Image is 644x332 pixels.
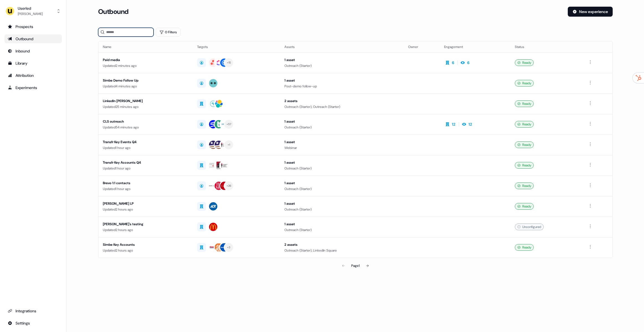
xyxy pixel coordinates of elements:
div: CLS outreach [103,119,189,124]
div: 1 asset [284,139,399,145]
th: Status [510,41,582,52]
div: 2 assets [284,242,399,247]
div: Updated 2 hours ago [103,207,189,212]
div: + 1 [228,142,230,147]
div: Post-demo follow-up [284,83,399,89]
div: 12 [452,121,455,127]
div: 6 [467,60,469,65]
div: Simbe Demo Follow Up [103,78,189,83]
div: Library [8,60,58,66]
button: 0 Filters [156,28,180,37]
div: Ready [515,80,534,87]
div: Outreach (Starter), Outreach (Starter) [284,104,399,110]
div: Page 1 [351,263,360,268]
div: Outbound [8,36,58,42]
div: Updated 1 hour ago [103,166,189,171]
div: 1 asset [284,221,399,227]
div: Paid media [103,57,189,63]
div: Updated 1 hour ago [103,145,189,151]
div: Updated 2 minutes ago [103,63,189,69]
div: Prospects [8,24,58,29]
div: Ready [515,183,534,189]
div: Transfr Key Events Q4 [103,139,189,145]
div: + 26 [226,183,231,188]
div: Ready [515,141,534,148]
div: + 3 [227,245,231,250]
div: Userled [18,6,43,11]
div: Transfr Key Accounts Q4 [103,160,189,165]
div: 1 asset [284,119,399,124]
th: Engagement [440,41,510,52]
div: 1 asset [284,78,399,83]
div: Updated 2 hours ago [103,227,189,233]
th: Targets [193,41,280,52]
div: Outreach (Starter) [284,186,399,192]
div: [PERSON_NAME] [18,11,43,17]
div: Simbe Key Accounts [103,242,189,247]
div: Outreach (Starter), LinkedIn Square [284,248,399,253]
div: Outreach (Starter) [284,125,399,130]
div: Experiments [8,85,58,90]
div: Ready [515,244,534,251]
a: Go to Inbound [4,47,62,55]
div: Settings [8,320,58,326]
a: Go to integrations [4,319,62,328]
div: Outreach (Starter) [284,207,399,212]
div: Ready [515,59,534,66]
div: Updated 4 minutes ago [103,83,189,89]
button: Userled[PERSON_NAME] [4,4,62,18]
th: Assets [280,41,404,52]
div: Updated 1 hour ago [103,186,189,192]
a: Go to attribution [4,71,62,80]
div: + 15 [227,60,231,65]
div: Integrations [8,308,58,314]
div: LinkedIn [PERSON_NAME] [103,98,189,104]
div: + 57 [226,122,231,127]
div: Outreach (Starter) [284,166,399,171]
th: Name [98,41,193,52]
div: 1 asset [284,57,399,63]
div: Brevo 1:1 contacts [103,180,189,186]
div: Ready [515,121,534,128]
button: New experience [568,7,613,17]
th: Owner [404,41,440,52]
div: Unconfigured [515,224,544,230]
div: Inbound [8,48,58,54]
div: Updated 54 minutes ago [103,125,189,130]
div: 12 [469,121,472,127]
div: Outreach (Starter) [284,227,399,233]
div: 1 asset [284,180,399,186]
div: 6 [452,60,454,65]
div: Updated 2 hours ago [103,248,189,253]
div: [PERSON_NAME]'s testing [103,221,189,227]
a: Go to templates [4,59,62,68]
h3: Outbound [98,7,129,16]
div: [PERSON_NAME] LP [103,201,189,206]
a: Go to integrations [4,306,62,315]
div: Attribution [8,73,58,78]
div: 2 assets [284,98,399,104]
div: Ready [515,162,534,169]
div: Webinar [284,145,399,151]
div: Updated 25 minutes ago [103,104,189,110]
a: Go to prospects [4,22,62,31]
a: Go to experiments [4,83,62,92]
div: Ready [515,203,534,210]
div: Ready [515,100,534,107]
div: 1 asset [284,160,399,165]
a: Go to outbound experience [4,34,62,43]
div: Outreach (Starter) [284,63,399,69]
div: 1 asset [284,201,399,206]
